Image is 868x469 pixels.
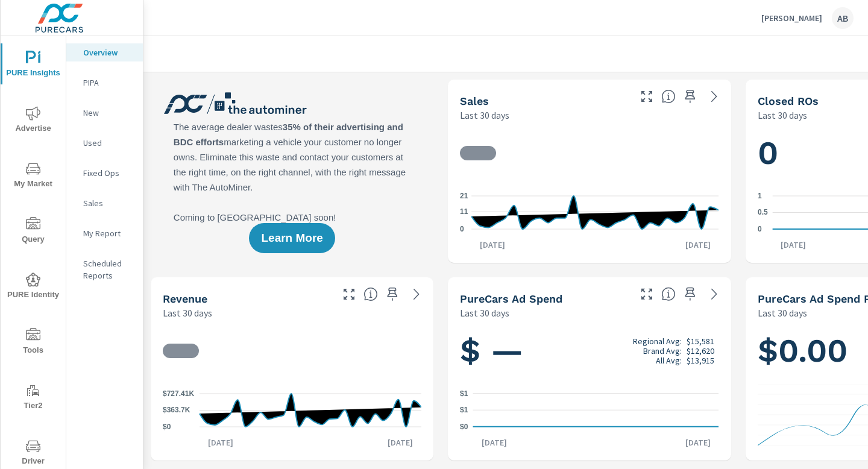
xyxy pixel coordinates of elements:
p: [DATE] [200,436,242,449]
div: AB [832,7,854,29]
text: $1 [460,389,468,398]
span: Total sales revenue over the selected date range. [Source: This data is sourced from the dealer’s... [363,287,378,301]
div: New [66,104,143,122]
p: [DATE] [473,436,515,449]
text: 0 [460,225,464,233]
div: Scheduled Reports [66,254,143,285]
p: Last 30 days [163,306,212,320]
div: My Report [66,224,143,242]
span: Learn More [261,233,322,244]
button: Make Fullscreen [637,87,656,106]
p: All Avg: [656,355,682,365]
text: $1 [460,406,468,414]
span: Tier2 [4,383,62,413]
a: See more details in report [407,285,426,304]
p: PIPA [83,77,133,89]
text: $727.41K [163,389,194,398]
p: Scheduled Reports [83,257,133,282]
p: New [83,107,133,119]
text: 0 [758,225,762,233]
h5: PureCars Ad Spend [460,292,562,305]
span: Save this to your personalized report [681,285,700,304]
div: Fixed Ops [66,164,143,182]
span: PURE Insights [4,51,62,80]
p: Brand Avg: [643,345,682,355]
span: Save this to your personalized report [383,285,402,304]
p: [DATE] [772,239,814,251]
h1: $ — [460,330,719,371]
p: Sales [83,197,133,209]
button: Learn More [249,223,335,253]
p: Used [83,137,133,149]
p: Last 30 days [758,108,807,122]
p: Last 30 days [460,306,509,320]
h5: Sales [460,95,489,107]
a: See more details in report [705,285,724,304]
span: Tools [4,328,62,357]
text: 21 [460,192,468,200]
span: Query [4,217,62,247]
p: Last 30 days [460,108,509,122]
h5: Closed ROs [758,95,819,107]
p: $13,915 [687,355,714,365]
span: My Market [4,162,62,191]
p: Regional Avg: [633,336,682,345]
p: My Report [83,227,133,239]
span: Total cost of media for all PureCars channels for the selected dealership group over the selected... [661,287,676,301]
p: [DATE] [677,239,719,251]
text: $0 [460,423,468,431]
span: Save this to your personalized report [681,87,700,106]
button: Make Fullscreen [637,285,656,304]
p: Last 30 days [758,306,807,320]
div: Overview [66,43,143,61]
div: PIPA [66,74,143,92]
p: $12,620 [687,345,714,355]
p: [PERSON_NAME] [761,13,822,24]
p: [DATE] [471,239,514,251]
span: Advertise [4,106,62,136]
span: Driver [4,439,62,468]
span: Number of vehicles sold by the dealership over the selected date range. [Source: This data is sou... [661,89,676,104]
text: 11 [460,207,468,216]
p: Overview [83,46,133,58]
text: $0 [163,423,171,431]
a: See more details in report [705,87,724,106]
h5: Revenue [163,292,207,305]
p: Fixed Ops [83,167,133,179]
div: Sales [66,194,143,212]
text: 1 [758,192,762,200]
div: Used [66,134,143,152]
p: [DATE] [379,436,421,449]
button: Make Fullscreen [339,285,359,304]
span: PURE Identity [4,272,62,302]
text: 0.5 [758,209,768,217]
text: $363.7K [163,406,190,415]
p: $15,581 [687,336,714,345]
p: [DATE] [677,436,719,449]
